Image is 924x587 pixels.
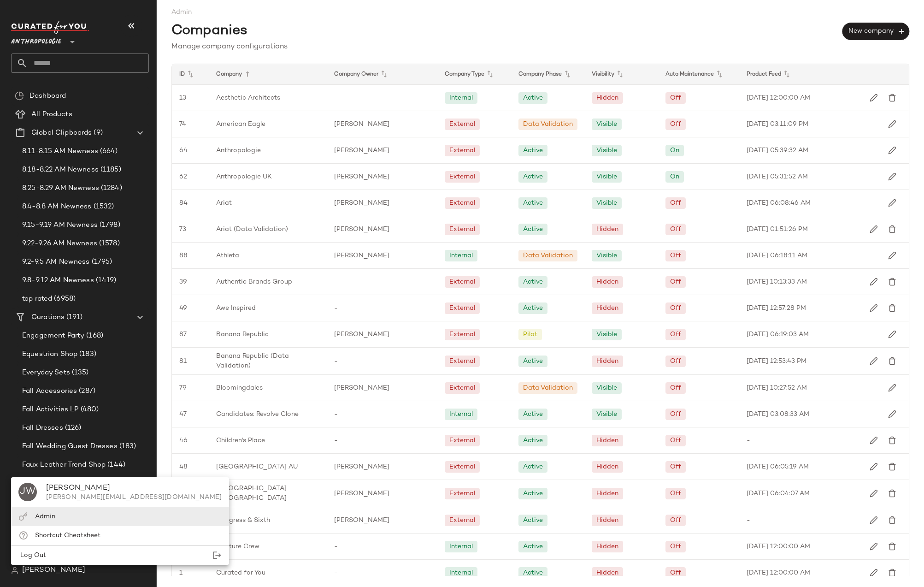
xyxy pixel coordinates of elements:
[449,356,475,366] div: External
[22,368,70,378] span: Everyday Sets
[870,278,878,286] img: svg%3e
[22,565,85,576] span: [PERSON_NAME]
[670,303,681,313] div: Off
[179,568,182,578] span: 1
[449,436,475,445] div: External
[22,238,97,249] span: 9.22-9.26 AM Newness
[523,198,543,208] div: Active
[94,275,117,286] span: (1419)
[31,109,72,120] span: All Products
[596,93,618,103] div: Hidden
[747,198,811,208] span: [DATE] 06:08:46 AM
[77,349,96,360] span: (183)
[523,251,573,261] div: Data Validation
[216,119,265,129] span: American Eagle
[179,356,187,366] span: 81
[739,64,865,84] div: Product Feed
[670,119,681,129] div: Off
[888,357,896,365] img: svg%3e
[334,489,389,498] span: [PERSON_NAME]
[596,489,618,498] div: Hidden
[747,277,807,287] span: [DATE] 10:13:33 AM
[888,304,896,312] img: svg%3e
[334,568,338,578] span: -
[596,436,618,445] div: Hidden
[449,277,475,287] div: External
[888,542,896,551] img: svg%3e
[334,356,338,366] span: -
[334,146,389,155] span: [PERSON_NAME]
[179,119,186,129] span: 74
[31,128,92,138] span: Global Clipboards
[22,257,90,267] span: 9.2-9.5 AM Newness
[888,410,896,418] img: svg%3e
[870,94,878,102] img: svg%3e
[22,294,52,304] span: top rated
[90,257,112,267] span: (1795)
[670,172,679,182] div: On
[888,516,896,524] img: svg%3e
[99,165,121,175] span: (1185)
[77,386,95,397] span: (287)
[584,64,658,84] div: Visibility
[179,330,187,339] span: 87
[179,225,186,234] span: 73
[216,93,280,103] span: Aesthetic Architects
[596,198,617,208] div: Visible
[79,404,99,415] span: (480)
[670,489,681,498] div: Off
[511,64,585,84] div: Company Phase
[523,225,543,234] div: Active
[596,409,617,419] div: Visible
[670,383,681,393] div: Off
[216,251,239,261] span: Athleta
[172,64,209,84] div: ID
[870,516,878,524] img: svg%3e
[870,462,878,471] img: svg%3e
[216,568,265,578] span: Curated for You
[870,569,878,577] img: svg%3e
[65,312,82,323] span: (191)
[31,312,65,323] span: Curations
[888,172,896,181] img: svg%3e
[596,330,617,339] div: Visible
[449,146,475,155] div: External
[179,462,188,472] span: 48
[596,568,618,578] div: Hidden
[22,423,63,433] span: Fall Dresses
[216,303,256,313] span: Awe Inspired
[22,404,79,415] span: Fall Activities LP
[22,146,98,157] span: 8.11-8.15 AM Newness
[22,275,94,286] span: 9.8-9.12 AM Newness
[596,172,617,182] div: Visible
[22,220,98,231] span: 9.15-9.19 AM Newness
[22,349,77,360] span: Equestrian Shop
[747,225,808,234] span: [DATE] 01:51:26 PM
[29,91,66,101] span: Dashboard
[888,225,896,233] img: svg%3e
[670,356,681,366] div: Off
[523,489,543,498] div: Active
[22,441,118,452] span: Fall Wedding Guest Dresses
[334,330,389,339] span: [PERSON_NAME]
[334,251,389,261] span: [PERSON_NAME]
[888,94,896,102] img: svg%3e
[523,568,543,578] div: Active
[334,436,338,445] span: -
[449,542,473,551] div: Internal
[747,462,809,472] span: [DATE] 06:05:19 AM
[216,542,259,551] span: Couture Crew
[216,409,299,419] span: Candidates: Revolve Clone
[888,489,896,498] img: svg%3e
[449,172,475,182] div: External
[11,567,18,574] img: svg%3e
[449,409,473,419] div: Internal
[523,356,543,366] div: Active
[437,64,511,84] div: Company Type
[22,183,99,194] span: 8.25-8.29 AM Newness
[216,330,269,339] span: Banana Republic
[449,516,475,525] div: External
[523,277,543,287] div: Active
[658,64,739,84] div: Auto Maintenance
[888,120,896,128] img: svg%3e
